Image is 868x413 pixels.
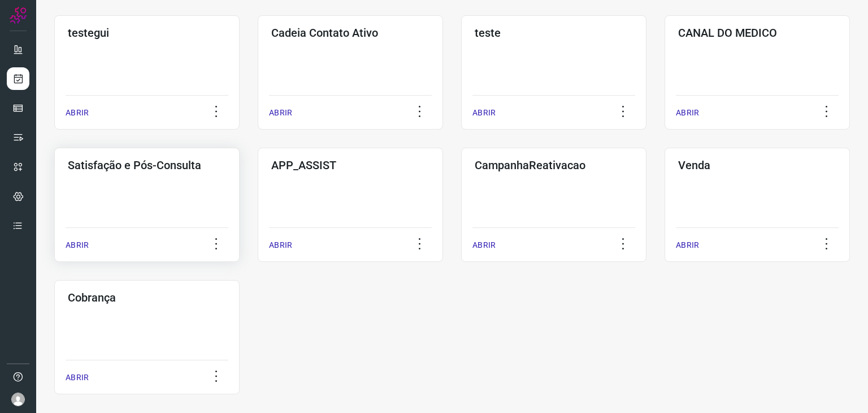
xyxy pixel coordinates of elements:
[68,158,226,172] h3: Satisfação e Pós-Consulta
[271,26,429,40] h3: Cadeia Contato Ativo
[475,26,633,40] h3: teste
[66,239,89,251] p: ABRIR
[676,107,699,119] p: ABRIR
[676,239,699,251] p: ABRIR
[66,107,89,119] p: ABRIR
[678,158,836,172] h3: Venda
[472,239,496,251] p: ABRIR
[472,107,496,119] p: ABRIR
[269,239,292,251] p: ABRIR
[68,291,226,304] h3: Cobrança
[10,7,27,24] img: Logo
[66,372,89,384] p: ABRIR
[11,393,25,406] img: avatar-user-boy.jpg
[678,26,836,40] h3: CANAL DO MEDICO
[269,107,292,119] p: ABRIR
[271,158,429,172] h3: APP_ASSIST
[68,26,226,40] h3: testegui
[475,158,633,172] h3: CampanhaReativacao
